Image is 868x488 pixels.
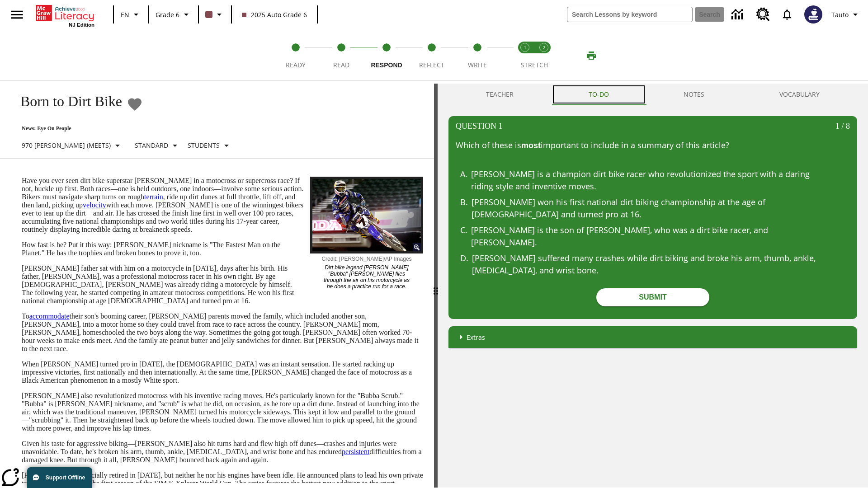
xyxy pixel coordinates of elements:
[46,474,85,481] span: Support Offline
[726,2,751,27] a: Data Center
[360,31,413,80] button: Respond step 3 of 5
[321,253,412,262] p: Credit: [PERSON_NAME]/AP Images
[471,168,821,192] div: [PERSON_NAME] is a champion dirt bike racer who revolutionized the sport with a daring riding sty...
[828,6,864,23] button: Profile/Settings
[315,31,367,80] button: Read step 2 of 5
[22,241,423,257] p: How fast is he? Put it this way: [PERSON_NAME] nickname is "The Fastest Man on the Planet." He ha...
[156,10,179,19] span: Grade 6
[27,467,92,488] button: Support Offline
[742,84,857,105] button: VOCABULARY
[18,137,127,154] button: Select Lexile, 970 Lexile (Meets)
[567,7,692,22] input: search field
[152,6,195,23] button: Grade: Grade 6, Select a grade
[4,1,30,28] button: Open side menu
[551,84,646,105] button: TO-DO
[144,193,163,201] a: terrain
[202,6,228,23] button: Class color is dark brown. Change class color
[531,31,557,80] button: Stretch Respond step 2 of 2
[521,141,541,150] strong: most
[29,312,70,320] a: accommodate
[242,10,307,19] span: 2025 Auto Grade 6
[468,61,487,69] span: Write
[22,177,423,234] p: Have you ever seen dirt bike superstar [PERSON_NAME] in a motocross or supercross race? If not, b...
[413,243,421,251] img: Magnify
[456,122,503,131] p: Question
[117,6,146,23] button: Language: EN, Select a language
[835,122,850,131] p: 8
[543,45,545,51] text: 2
[286,61,306,69] span: Ready
[448,84,551,105] button: Teacher
[22,360,423,385] p: When [PERSON_NAME] turned pro in [DATE], the [DEMOGRAPHIC_DATA] was an instant sensation. He star...
[646,84,742,105] button: NOTES
[22,141,111,150] p: 970 [PERSON_NAME] (Meets)
[831,10,849,19] span: Tauto
[11,93,122,110] h1: Born to Dirt Bike
[188,141,220,150] p: Students
[451,31,504,80] button: Write step 5 of 5
[438,84,868,488] div: activity
[184,137,236,154] button: Select Student
[135,141,168,150] p: Standard
[434,84,438,488] div: Press Enter or Spacebar and then press right and left arrow keys to move the slider
[11,125,236,132] p: News: Eye On People
[467,333,485,342] p: Extras
[460,224,467,236] span: C .
[496,122,503,131] span: 1
[321,262,412,290] p: Dirt bike legend [PERSON_NAME] "Bubba" [PERSON_NAME] flies through the air on his motorcycle as h...
[371,61,402,69] span: Respond
[835,122,840,131] span: 1
[472,196,821,221] div: [PERSON_NAME] won his first national dirt biking championship at the age of [DEMOGRAPHIC_DATA] an...
[22,392,423,432] p: [PERSON_NAME] also revolutionized motocross with his inventive racing moves. He's particularly kn...
[804,5,822,23] img: Avatar
[524,45,526,51] text: 1
[69,22,94,28] span: NJ Edition
[512,31,538,80] button: Stretch Read step 1 of 2
[460,168,467,180] span: A .
[310,177,423,253] img: Motocross racer James Stewart flies through the air on his dirt bike.
[419,61,444,69] span: Reflect
[36,3,94,28] div: Home
[448,326,857,348] div: Extras
[22,264,423,305] p: [PERSON_NAME] father sat with him on a motorcycle in [DATE], days after his birth. His father, [P...
[751,2,775,27] a: Resource Center, Will open in new tab
[596,288,709,306] button: Submit
[460,196,468,208] span: B .
[127,96,143,112] button: Add to Favorites - Born to Dirt Bike
[22,440,423,464] p: Given his taste for aggressive biking—[PERSON_NAME] also hit turns hard and flew high off dunes—c...
[448,84,857,105] div: Instructional Panel Tabs
[456,139,850,152] p: Which of these is important to include in a summary of this article?
[799,3,828,26] button: Select a new avatar
[333,61,349,69] span: Read
[22,312,423,353] p: To their son's booming career, [PERSON_NAME] parents moved the family, which included another son...
[471,224,821,249] div: [PERSON_NAME] is the son of [PERSON_NAME], who was a dirt bike racer, and [PERSON_NAME].
[472,252,822,277] div: [PERSON_NAME] suffered many crashes while dirt biking and broke his arm, thumb, ankle, [MEDICAL_D...
[406,31,458,80] button: Reflect step 4 of 5
[521,61,548,69] span: STRETCH
[577,47,606,64] button: Print
[269,31,322,80] button: Ready step 1 of 5
[121,10,129,19] span: EN
[460,252,468,264] span: D .
[775,3,799,26] a: Notifications
[841,122,844,131] span: /
[83,201,106,209] a: velocity
[131,137,184,154] button: Scaffolds, Standard
[342,448,369,455] a: persistent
